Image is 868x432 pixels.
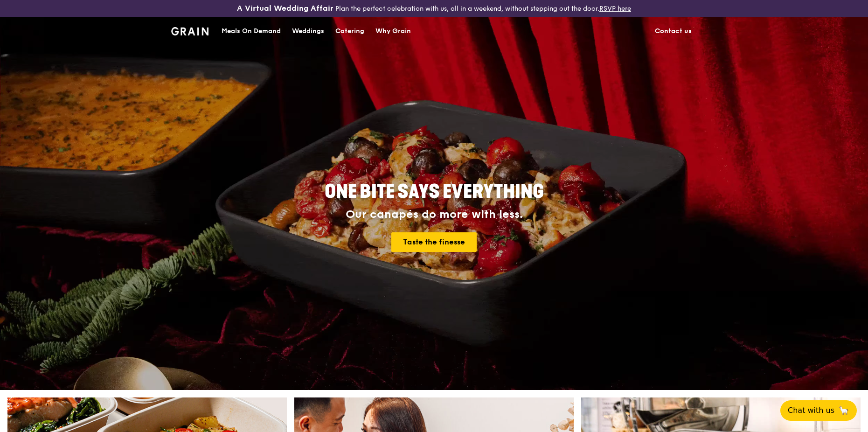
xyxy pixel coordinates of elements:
h3: A Virtual Wedding Affair [237,4,333,13]
div: Plan the perfect celebration with us, all in a weekend, without stepping out the door. [166,4,703,13]
span: Chat with us [788,405,834,416]
div: Why Grain [375,17,411,45]
span: ONE BITE SAYS EVERYTHING [325,181,544,203]
a: Contact us [649,17,697,45]
a: GrainGrain [171,16,209,44]
a: Why Grain [370,17,417,45]
div: Weddings [292,17,324,45]
a: RSVP here [599,5,631,13]
div: Our canapés do more with less. [266,208,602,221]
button: Chat with us🦙 [780,400,857,421]
a: Taste the finesse [391,232,477,252]
a: Weddings [286,17,330,45]
img: Grain [171,27,209,35]
a: Catering [330,17,370,45]
div: Meals On Demand [222,17,281,45]
span: 🦙 [838,405,849,416]
div: Catering [335,17,364,45]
